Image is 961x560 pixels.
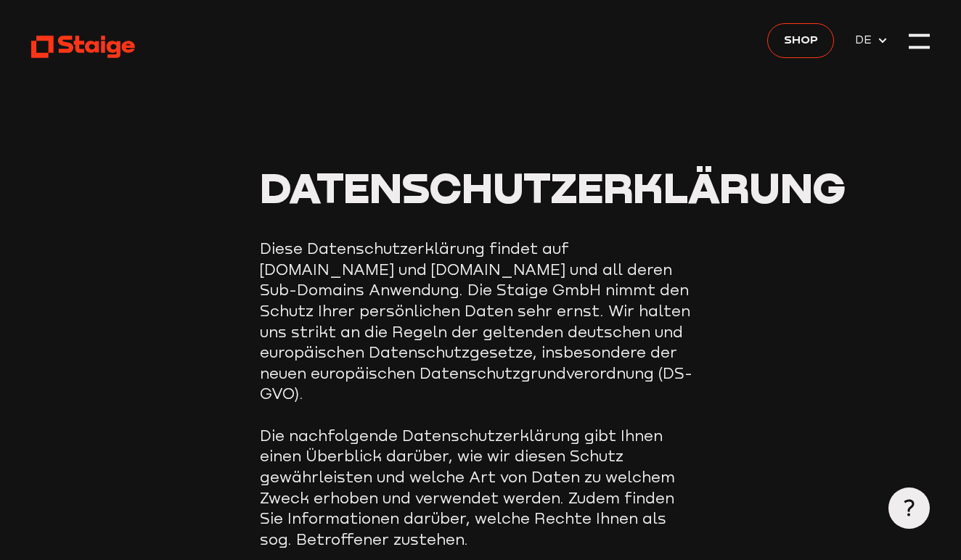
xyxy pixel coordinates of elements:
p: Diese Datenschutzerklärung findet auf [DOMAIN_NAME] und [DOMAIN_NAME] und all deren Sub-Domains A... [260,239,701,405]
p: Die nachfolgende Datenschutzerklärung gibt Ihnen einen Überblick darüber, wie wir diesen Schutz g... [260,426,701,551]
a: Shop [767,23,834,58]
span: Shop [784,30,818,49]
span: Datenschutzerklärung [260,161,846,213]
span: DE [855,30,877,49]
